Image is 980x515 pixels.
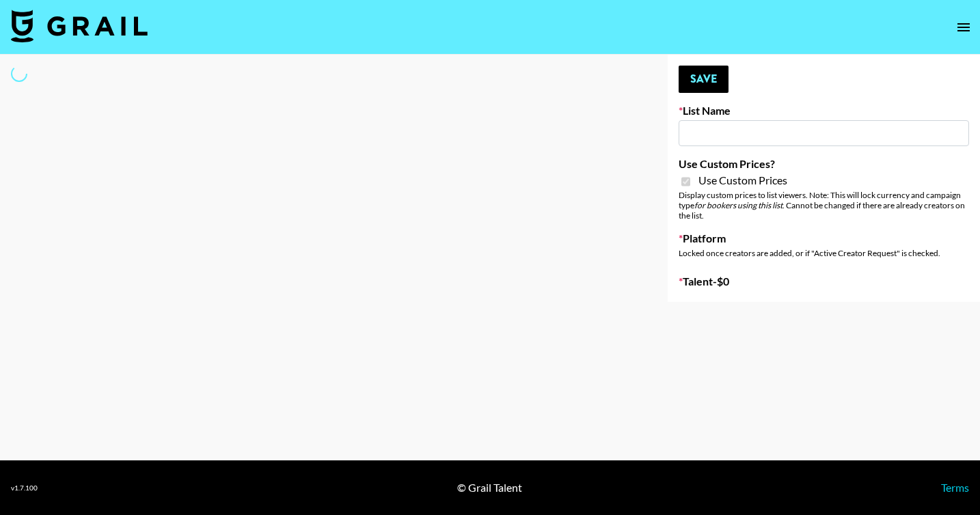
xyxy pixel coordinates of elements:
label: Platform [679,232,969,245]
div: v 1.7.100 [11,484,38,492]
label: Use Custom Prices? [679,157,969,171]
em: for bookers using this list [694,200,782,210]
span: Use Custom Prices [698,173,787,187]
div: Display custom prices to list viewers. Note: This will lock currency and campaign type . Cannot b... [679,190,969,221]
a: Terms [941,481,969,494]
img: Grail Talent [11,10,148,42]
label: Talent - $ 0 [679,275,969,288]
button: open drawer [950,14,977,41]
div: © Grail Talent [457,481,522,495]
div: Locked once creators are added, or if "Active Creator Request" is checked. [679,248,969,258]
label: List Name [679,104,969,117]
button: Save [679,66,729,93]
